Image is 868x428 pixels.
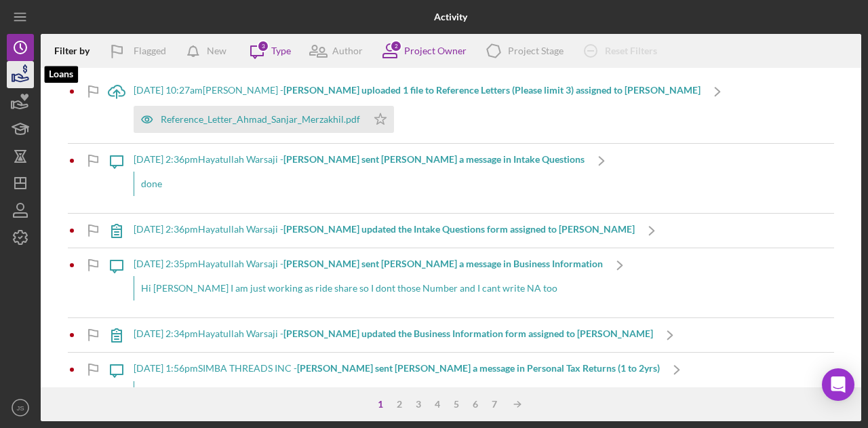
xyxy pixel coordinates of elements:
div: 2 [390,399,409,410]
div: 5 [447,399,466,410]
div: Project Stage [508,45,564,56]
div: 1 [371,399,390,410]
button: Flagged [100,37,180,64]
div: Open Intercom Messenger [822,368,854,401]
div: Hi please take a look at the taxes doc. [134,381,660,406]
button: Reset Filters [574,37,671,64]
a: [DATE] 10:27am[PERSON_NAME] -[PERSON_NAME] uploaded 1 file to Reference Letters (Please limit 3) ... [100,75,734,143]
b: [PERSON_NAME] updated the Intake Questions form assigned to [PERSON_NAME] [283,223,635,235]
div: Reference_Letter_Ahmad_Sanjar_Merzakhil.pdf [161,114,360,125]
div: [DATE] 2:35pm Hayatullah Warsaji - [134,258,603,269]
div: 4 [428,399,447,410]
text: JS [16,404,24,412]
a: [DATE] 2:36pmHayatullah Warsaji -[PERSON_NAME] sent [PERSON_NAME] a message in Intake Questionsdone [100,144,618,213]
div: [DATE] 10:27am [PERSON_NAME] - [134,85,701,96]
div: Filter by [54,45,100,56]
div: [DATE] 1:56pm SIMBA THREADS INC - [134,363,660,374]
div: Type [271,45,291,56]
button: Reference_Letter_Ahmad_Sanjar_Merzakhil.pdf [134,106,394,133]
b: [PERSON_NAME] uploaded 1 file to Reference Letters (Please limit 3) assigned to [PERSON_NAME] [283,84,701,96]
b: [PERSON_NAME] sent [PERSON_NAME] a message in Business Information [283,258,603,269]
div: [DATE] 2:36pm Hayatullah Warsaji - [134,154,585,165]
div: [DATE] 2:34pm Hayatullah Warsaji - [134,328,653,339]
a: [DATE] 1:56pmSIMBA THREADS INC -[PERSON_NAME] sent [PERSON_NAME] a message in Personal Tax Return... [100,353,694,422]
div: done [134,172,585,196]
button: New [180,37,240,64]
a: [DATE] 2:35pmHayatullah Warsaji -[PERSON_NAME] sent [PERSON_NAME] a message in Business Informati... [100,248,637,317]
div: 3 [409,399,428,410]
div: Reset Filters [605,37,657,64]
b: [PERSON_NAME] sent [PERSON_NAME] a message in Personal Tax Returns (1 to 2yrs) [297,362,660,374]
div: Flagged [134,37,166,64]
div: 7 [485,399,504,410]
b: Activity [434,12,467,22]
div: Author [332,45,363,56]
div: 6 [466,399,485,410]
div: Project Owner [404,45,467,56]
div: 3 [257,40,269,52]
b: [PERSON_NAME] updated the Business Information form assigned to [PERSON_NAME] [283,328,653,339]
a: [DATE] 2:34pmHayatullah Warsaji -[PERSON_NAME] updated the Business Information form assigned to ... [100,318,687,352]
div: Hi [PERSON_NAME] I am just working as ride share so I dont those Number and I cant write NA too [134,276,603,300]
a: [DATE] 2:36pmHayatullah Warsaji -[PERSON_NAME] updated the Intake Questions form assigned to [PER... [100,214,669,248]
button: JS [7,394,34,421]
div: 2 [390,40,402,52]
div: [DATE] 2:36pm Hayatullah Warsaji - [134,224,635,235]
b: [PERSON_NAME] sent [PERSON_NAME] a message in Intake Questions [283,153,585,165]
div: New [207,37,226,64]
